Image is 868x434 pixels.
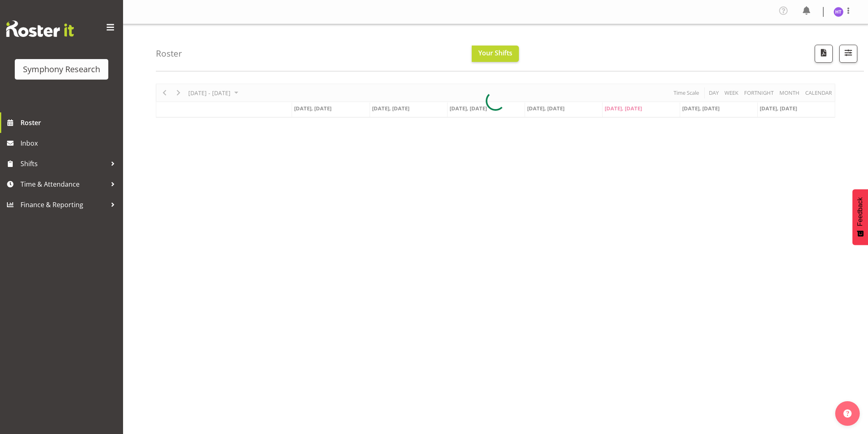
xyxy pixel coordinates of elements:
h4: Roster [156,49,182,58]
img: hal-thomas1264.jpg [834,7,843,17]
span: Feedback [857,197,864,226]
div: Symphony Research [23,63,100,75]
span: Shifts [21,158,107,170]
button: Your Shifts [472,46,519,62]
span: Time & Attendance [21,178,107,190]
span: Inbox [21,137,119,149]
span: Finance & Reporting [21,199,107,211]
span: Your Shifts [478,48,512,57]
button: Download a PDF of the roster according to the set date range. [815,45,833,63]
button: Filter Shifts [839,45,857,63]
img: help-xxl-2.png [843,409,852,418]
span: Roster [21,116,119,129]
img: Rosterit website logo [6,21,74,37]
button: Feedback - Show survey [852,189,868,245]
